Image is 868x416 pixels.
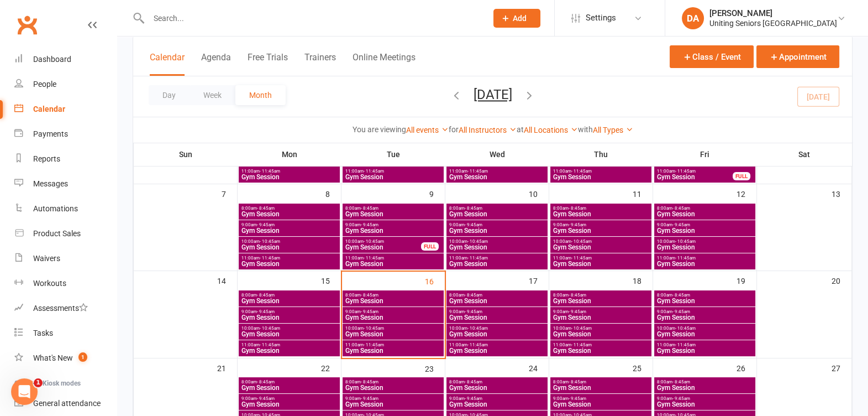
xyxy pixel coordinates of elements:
span: - 10:45am [260,326,280,331]
span: Gym Session [241,298,338,304]
span: Gym Session [449,227,545,234]
div: Workouts [33,279,66,288]
th: Sun [134,143,238,166]
span: 9:00am [241,309,338,314]
span: Gym Session [449,261,545,267]
strong: with [578,125,593,134]
span: - 9:45am [465,309,482,314]
span: Gym Session [656,227,753,234]
span: - 8:45am [672,293,690,298]
div: 23 [425,359,445,377]
span: Gym Session [345,384,441,391]
span: 11:00am [345,256,441,261]
span: 11:00am [656,256,753,261]
span: Gym Session [241,314,338,321]
div: Assessments [33,304,88,313]
span: 10:00am [553,326,649,331]
span: Gym Session [449,384,545,391]
span: Gym Session [449,211,545,217]
span: - 10:45am [675,326,696,331]
span: 11:00am [449,342,545,347]
div: Messages [33,179,68,188]
span: Gym Session [656,347,753,354]
a: Product Sales [14,221,117,246]
span: Gym Session [656,401,753,408]
a: Clubworx [13,11,41,39]
span: 9:00am [345,396,441,401]
iframe: Intercom live chat [11,378,38,405]
span: 10:00am [449,326,545,331]
span: - 8:45am [569,379,586,384]
th: Thu [549,143,653,166]
span: Gym Session [553,261,649,267]
span: 9:00am [345,309,441,314]
span: Gym Session [241,347,338,354]
a: Reports [14,147,117,171]
div: FULL [421,242,439,251]
div: Reports [33,154,60,163]
span: 11:00am [345,342,441,347]
button: Appointment [756,45,839,68]
div: Dashboard [33,55,71,64]
span: 10:00am [241,326,338,331]
span: - 8:45am [361,206,378,211]
span: Gym Session [553,347,649,354]
span: - 9:45am [361,222,378,227]
span: 11:00am [656,169,733,174]
span: - 9:45am [569,396,586,401]
span: - 8:45am [361,379,378,384]
span: 11:00am [345,169,441,174]
span: - 11:45am [364,256,384,261]
span: - 10:45am [364,326,384,331]
div: What's New [33,353,73,362]
span: - 8:45am [361,293,378,298]
span: - 9:45am [672,396,690,401]
span: Gym Session [449,244,545,251]
div: 9 [429,184,445,202]
button: Trainers [304,52,336,76]
span: Gym Session [553,211,649,217]
span: 9:00am [345,222,441,227]
span: 9:00am [449,222,545,227]
div: General attendance [33,399,101,408]
span: - 8:45am [257,379,275,384]
span: 11:00am [449,256,545,261]
span: 10:00am [656,239,753,244]
span: Gym Session [656,331,753,337]
span: Gym Session [553,314,649,321]
div: 20 [832,271,851,289]
a: All Locations [524,126,578,134]
span: 1 [78,352,87,362]
span: - 8:45am [569,293,586,298]
div: 18 [633,271,653,289]
span: - 9:45am [569,309,586,314]
span: Gym Session [241,174,338,180]
div: 15 [321,271,341,289]
span: Gym Session [345,347,441,354]
span: 9:00am [656,309,753,314]
span: 8:00am [553,293,649,298]
div: 24 [529,358,549,377]
span: - 9:45am [257,222,275,227]
span: Gym Session [656,298,753,304]
button: Calendar [150,52,185,76]
span: - 11:45am [364,342,384,347]
span: - 11:45am [675,169,696,174]
span: 9:00am [656,396,753,401]
span: - 10:45am [467,239,488,244]
span: 9:00am [241,222,338,227]
span: Gym Session [656,211,753,217]
div: Tasks [33,329,53,337]
span: 8:00am [449,206,545,211]
a: Dashboard [14,47,117,72]
span: Gym Session [241,261,338,267]
a: All Types [593,126,633,134]
input: Search... [145,11,479,26]
div: 14 [217,271,237,289]
span: - 9:45am [569,222,586,227]
div: 25 [633,358,653,377]
span: - 11:45am [364,169,384,174]
th: Sat [757,143,852,166]
span: Gym Session [656,174,733,180]
div: Calendar [33,105,65,113]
